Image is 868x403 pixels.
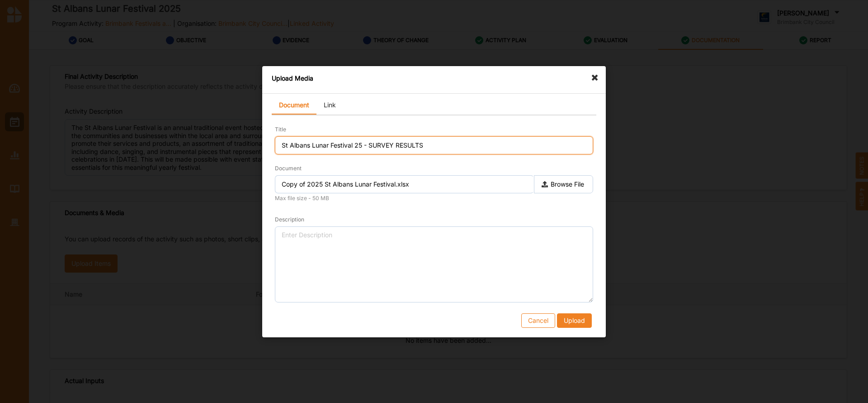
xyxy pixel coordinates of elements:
label: Upload Media [272,74,313,82]
input: Accepted file types: .pdf, .docx [275,175,534,193]
button: Cancel [521,313,555,327]
label: Max file size - 50 MB [275,194,329,202]
input: Enter Title [275,136,593,154]
label: Browse File [534,175,593,193]
label: Document [275,165,302,172]
a: Link [316,96,343,115]
a: Document [272,96,316,115]
button: Upload [557,313,592,327]
label: Title [275,126,286,133]
label: Description [275,216,304,223]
